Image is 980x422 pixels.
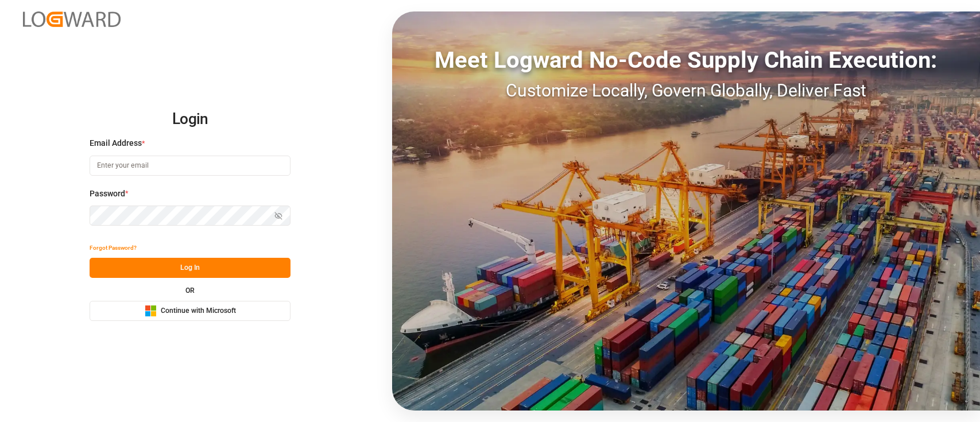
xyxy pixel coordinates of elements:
div: Meet Logward No-Code Supply Chain Execution: [392,43,980,78]
img: Logward_new_orange.png [23,11,121,27]
small: OR [185,287,195,294]
span: Email Address [90,137,142,149]
span: Continue with Microsoft [161,306,236,316]
button: Log In [90,258,290,278]
span: Password [90,188,125,200]
button: Continue with Microsoft [90,301,290,321]
input: Enter your email [90,156,290,176]
div: Customize Locally, Govern Globally, Deliver Fast [392,78,980,103]
button: Forgot Password? [90,238,137,258]
h2: Login [90,101,290,138]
